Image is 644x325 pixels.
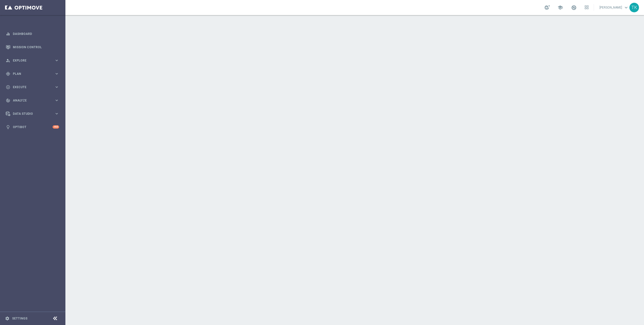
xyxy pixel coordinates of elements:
[54,58,59,63] i: keyboard_arrow_right
[13,40,59,54] a: Mission Control
[6,98,54,103] div: Analyze
[6,85,59,89] button: play_circle_outline Execute keyboard_arrow_right
[13,27,59,40] a: Dashboard
[6,27,59,40] div: Dashboard
[54,111,59,116] i: keyboard_arrow_right
[6,32,59,36] button: equalizer Dashboard
[623,5,629,10] span: keyboard_arrow_down
[6,125,59,129] button: lightbulb Optibot +10
[54,98,59,103] i: keyboard_arrow_right
[6,72,59,76] button: gps_fixed Plan keyboard_arrow_right
[6,45,59,49] button: Mission Control
[6,85,54,89] div: Execute
[6,85,10,89] i: play_circle_outline
[13,59,54,62] span: Explore
[6,125,10,129] i: lightbulb
[6,59,59,63] button: person_search Explore keyboard_arrow_right
[53,125,59,129] div: +10
[13,86,54,89] span: Execute
[13,112,54,115] span: Data Studio
[54,85,59,89] i: keyboard_arrow_right
[599,4,629,11] a: [PERSON_NAME]keyboard_arrow_down
[6,98,10,103] i: track_changes
[557,5,563,10] span: school
[12,317,27,320] a: Settings
[6,72,54,76] div: Plan
[13,120,53,134] a: Optibot
[6,112,54,116] div: Data Studio
[6,112,59,116] button: Data Studio keyboard_arrow_right
[13,99,54,102] span: Analyze
[6,72,10,76] i: gps_fixed
[6,58,54,63] div: Explore
[5,316,10,321] i: settings
[6,32,10,36] i: equalizer
[54,71,59,76] i: keyboard_arrow_right
[6,40,59,54] div: Mission Control
[629,3,639,12] div: TK
[13,72,54,75] span: Plan
[6,120,59,134] div: Optibot
[6,58,10,63] i: person_search
[6,98,59,102] button: track_changes Analyze keyboard_arrow_right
